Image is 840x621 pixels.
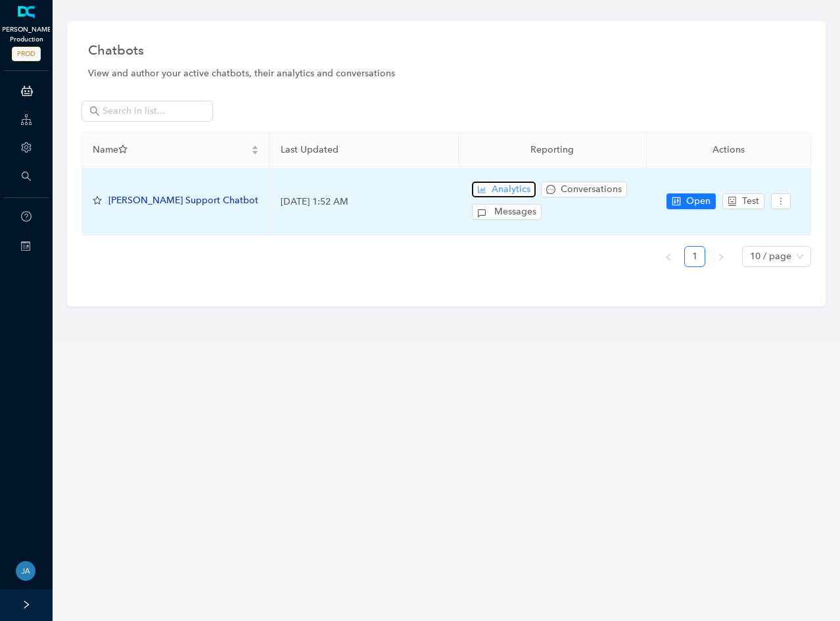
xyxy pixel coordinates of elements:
[472,204,542,220] button: Messages
[93,196,102,205] span: star
[776,197,785,206] span: more
[21,171,32,182] span: search
[108,195,258,206] span: [PERSON_NAME] Support Chatbot
[546,185,555,194] span: message
[541,182,627,197] button: messageConversations
[771,193,791,209] button: more
[494,205,536,219] span: Messages
[647,132,811,168] th: Actions
[742,194,759,209] span: Test
[21,211,32,222] span: question-circle
[750,247,803,266] span: 10 / page
[472,182,536,197] button: bar-chartAnalytics
[21,142,32,153] span: setting
[686,194,711,209] span: Open
[118,145,128,154] span: star
[88,39,144,61] span: Chatbots
[561,182,622,197] span: Conversations
[666,193,716,209] button: controlOpen
[12,47,41,61] span: PROD
[658,246,679,267] button: left
[672,197,681,206] span: control
[492,182,530,197] span: Analytics
[270,168,458,236] td: [DATE] 1:52 AM
[742,246,811,267] div: Page Size
[103,104,195,118] input: Search in list...
[684,246,705,267] li: 1
[459,132,647,168] th: Reporting
[89,106,100,116] span: search
[88,66,805,81] div: View and author your active chatbots, their analytics and conversations
[717,253,725,261] span: right
[16,561,35,581] img: 75b582d692b5a48a23301c8aae481074
[711,246,732,267] button: right
[665,253,672,261] span: left
[728,197,737,206] span: robot
[685,247,705,266] a: 1
[658,246,679,267] li: Previous Page
[722,193,764,209] button: robotTest
[270,132,458,168] th: Last Updated
[93,143,248,157] span: Name
[711,246,732,267] li: Next Page
[477,185,486,194] span: bar-chart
